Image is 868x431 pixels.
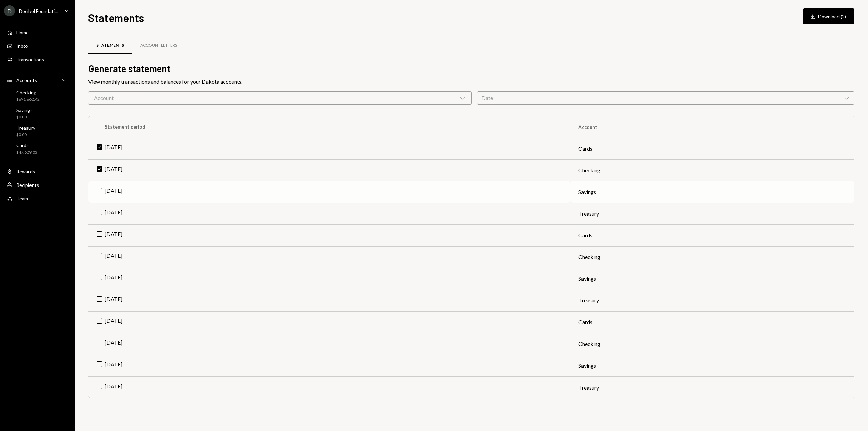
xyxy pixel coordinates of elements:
[4,53,71,65] a: Transactions
[4,5,15,16] div: D
[4,140,71,157] a: Cards$47,629.03
[16,196,28,201] div: Team
[132,37,185,54] a: Account Letters
[19,8,58,14] div: Decibel Foundati...
[16,43,28,49] div: Inbox
[16,142,37,148] div: Cards
[570,116,854,138] th: Account
[570,224,854,246] td: Cards
[16,182,39,188] div: Recipients
[140,43,177,48] div: Account Letters
[570,203,854,224] td: Treasury
[16,125,35,131] div: Treasury
[16,30,29,35] div: Home
[570,246,854,268] td: Checking
[16,169,35,174] div: Rewards
[16,114,33,120] div: $0.00
[570,159,854,181] td: Checking
[16,132,35,138] div: $0.00
[4,105,71,121] a: Savings$0.00
[4,165,71,177] a: Rewards
[16,57,44,62] div: Transactions
[88,62,854,75] h2: Generate statement
[803,8,854,24] button: Download (2)
[88,91,472,105] div: Account
[16,77,37,83] div: Accounts
[4,74,71,86] a: Accounts
[16,107,33,113] div: Savings
[570,181,854,203] td: Savings
[570,333,854,355] td: Checking
[16,97,40,102] div: $691,662.42
[4,87,71,104] a: Checking$691,662.42
[16,90,40,95] div: Checking
[16,150,37,155] div: $47,629.03
[570,268,854,290] td: Savings
[4,179,71,191] a: Recipients
[88,37,132,54] a: Statements
[4,26,71,38] a: Home
[88,78,854,86] div: View monthly transactions and balances for your Dakota accounts.
[570,311,854,333] td: Cards
[96,43,124,48] div: Statements
[88,11,144,24] h1: Statements
[4,40,71,52] a: Inbox
[570,138,854,159] td: Cards
[570,355,854,376] td: Savings
[477,91,854,105] div: Date
[570,376,854,398] td: Treasury
[570,290,854,311] td: Treasury
[4,192,71,204] a: Team
[4,123,71,139] a: Treasury$0.00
